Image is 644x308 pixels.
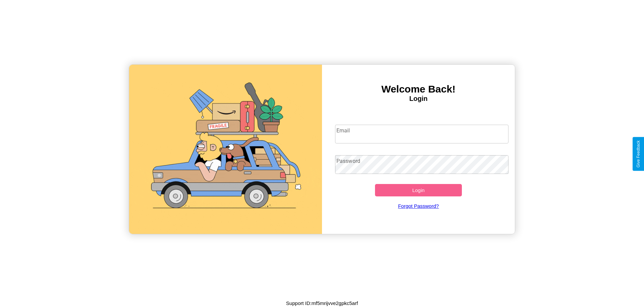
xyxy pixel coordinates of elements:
[322,83,515,95] h3: Welcome Back!
[636,140,641,168] div: Give Feedback
[129,65,322,234] img: gif
[375,184,462,196] button: Login
[332,196,505,215] a: Forgot Password?
[322,95,515,103] h4: Login
[286,299,358,308] p: Support ID: mf5mrijvve2gpkc5arf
